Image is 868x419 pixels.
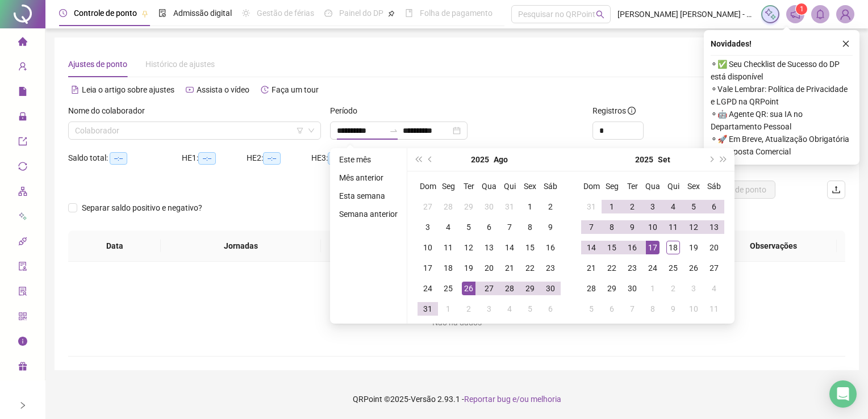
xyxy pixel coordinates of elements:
img: sparkle-icon.fc2bf0ac1784a2077858766a79e2daf3.svg [764,8,777,20]
td: 2025-10-03 [683,278,704,299]
th: Entrada 1 [321,231,420,262]
span: file-done [158,9,166,17]
td: 2025-09-12 [683,217,704,237]
label: Nome do colaborador [68,104,152,117]
td: 2025-09-05 [683,196,704,217]
span: Reportar bug e/ou melhoria [464,395,561,404]
span: lock [18,107,27,129]
td: 2025-08-02 [540,196,561,217]
div: 29 [462,200,475,213]
td: 2025-10-01 [642,278,663,299]
div: 31 [585,200,598,213]
td: 2025-09-19 [683,237,704,258]
div: 2 [462,302,475,316]
button: year panel [635,148,653,171]
div: 1 [646,282,660,295]
div: 30 [625,282,639,295]
td: 2025-08-13 [479,237,499,258]
div: 31 [421,302,435,316]
div: 24 [646,261,660,275]
th: Ter [458,176,479,196]
div: 22 [605,261,619,275]
span: audit [18,257,27,279]
span: solution [18,282,27,304]
td: 2025-08-29 [520,278,540,299]
div: Não há dados [82,316,832,329]
div: 3 [421,220,435,234]
span: ⚬ 🚀 Em Breve, Atualização Obrigatória de Proposta Comercial [711,133,853,158]
span: swap-right [389,126,398,135]
div: HE 3: [311,152,376,165]
td: 2025-09-24 [642,258,663,278]
div: 30 [544,282,557,295]
div: 19 [462,261,475,275]
td: 2025-09-07 [581,217,602,237]
div: 28 [503,282,516,295]
td: 2025-08-12 [458,237,479,258]
td: 2025-08-05 [458,217,479,237]
div: 12 [687,220,700,234]
td: 2025-08-27 [479,278,499,299]
td: 2025-08-15 [520,237,540,258]
td: 2025-10-06 [602,299,622,319]
span: Registros [592,104,636,117]
span: --:-- [328,152,345,165]
div: 10 [687,302,700,316]
span: Versão [411,395,436,404]
div: 15 [605,241,619,254]
div: 2 [666,282,680,295]
td: 2025-09-23 [622,258,642,278]
td: 2025-07-27 [418,196,438,217]
div: 1 [605,200,619,213]
span: bell [815,9,825,19]
span: to [389,126,398,135]
td: 2025-08-16 [540,237,561,258]
div: 15 [523,241,537,254]
td: 2025-09-05 [520,299,540,319]
span: ⚬ ✅ Seu Checklist de Sucesso do DP está disponível [711,58,853,83]
td: 2025-07-30 [479,196,499,217]
div: 4 [503,302,516,316]
div: 6 [605,302,619,316]
td: 2025-09-01 [438,299,458,319]
div: 1 [523,200,537,213]
span: sun [242,9,250,17]
td: 2025-08-20 [479,258,499,278]
span: export [18,132,27,154]
div: 4 [707,282,721,295]
div: 28 [585,282,598,295]
td: 2025-09-06 [704,196,724,217]
td: 2025-08-30 [540,278,561,299]
td: 2025-09-27 [704,258,724,278]
td: 2025-08-19 [458,258,479,278]
span: 1 [800,5,804,13]
th: Seg [438,176,458,196]
div: 21 [503,261,516,275]
div: 11 [666,220,680,234]
td: 2025-08-06 [479,217,499,237]
div: 23 [625,261,639,275]
th: Jornadas [161,231,321,262]
div: 5 [462,220,475,234]
div: 22 [523,261,537,275]
th: Qui [663,176,683,196]
div: 6 [544,302,557,316]
td: 2025-09-14 [581,237,602,258]
div: HE 2: [247,152,311,165]
span: history [261,86,269,94]
span: --:-- [110,152,127,165]
th: Sáb [540,176,561,196]
span: Controle de ponto [74,9,137,18]
td: 2025-07-31 [499,196,520,217]
div: 4 [441,220,455,234]
td: 2025-08-08 [520,217,540,237]
th: Sex [683,176,704,196]
th: Qua [479,176,499,196]
td: 2025-08-31 [581,196,602,217]
td: 2025-09-15 [602,237,622,258]
span: ⚬ 🤖 Agente QR: sua IA no Departamento Pessoal [711,108,853,133]
td: 2025-08-28 [499,278,520,299]
th: Seg [602,176,622,196]
td: 2025-08-11 [438,237,458,258]
td: 2025-10-04 [704,278,724,299]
